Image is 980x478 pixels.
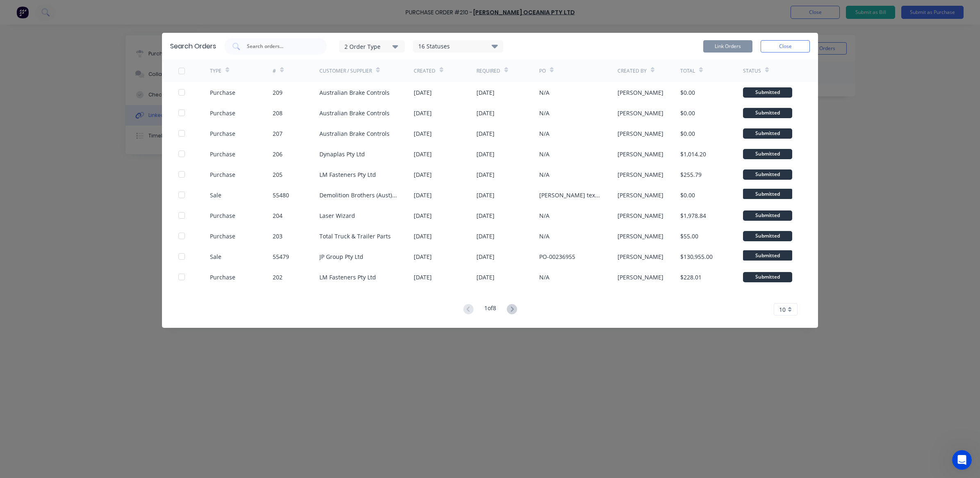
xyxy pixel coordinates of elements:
div: Status [743,67,761,75]
div: [DATE] [414,150,432,158]
div: Purchase [210,150,235,158]
div: [DATE] [414,129,432,138]
iframe: Intercom live chat [952,450,972,470]
div: TYPE [210,67,221,75]
button: 2 Order Type [339,40,405,53]
div: [DATE] [476,170,495,179]
div: [DATE] [476,273,495,281]
div: [DATE] [476,232,495,240]
div: Purchase [210,129,235,138]
div: Submitted [743,210,792,221]
div: Sale [210,252,221,261]
span: Submitted [743,189,792,199]
div: Purchase [210,109,235,117]
div: [DATE] [476,88,495,97]
div: Submitted [743,231,792,241]
div: 203 [273,232,283,240]
span: Submitted [743,250,792,261]
div: [PERSON_NAME] [618,252,663,261]
div: Purchase [210,170,235,179]
div: [DATE] [414,211,432,220]
div: Purchase [210,211,235,220]
div: $255.79 [680,170,702,179]
span: 10 [779,305,786,314]
div: 55479 [273,252,289,261]
div: Submitted [743,169,792,180]
div: [PERSON_NAME] [618,211,663,220]
div: [DATE] [476,150,495,158]
div: $1,014.20 [680,150,706,158]
div: Total [680,67,695,75]
div: [DATE] [476,191,495,199]
div: Required [476,67,500,75]
div: Laser Wizard [319,211,355,220]
div: 2 Order Type [344,42,399,50]
div: Purchase [210,273,235,281]
div: $130,955.00 [680,252,713,261]
div: [DATE] [414,232,432,240]
div: 208 [273,109,283,117]
div: [PERSON_NAME] [618,232,663,240]
div: Australian Brake Controls [319,109,390,117]
div: Dynaplas Pty Ltd [319,150,365,158]
div: Submitted [743,87,792,98]
div: [PERSON_NAME] [618,273,663,281]
div: N/A [539,273,549,281]
div: JP Group Pty Ltd [319,252,363,261]
div: Sale [210,191,221,199]
div: LM Fasteners Pty Ltd [319,273,376,281]
div: Submitted [743,149,792,159]
div: [PERSON_NAME] [618,88,663,97]
div: Purchase [210,232,235,240]
div: [DATE] [414,252,432,261]
div: [DATE] [414,109,432,117]
input: Search orders... [246,42,314,50]
div: Created By [618,67,647,75]
div: N/A [539,88,549,97]
div: N/A [539,109,549,117]
div: 206 [273,150,283,158]
div: [PERSON_NAME] text message to [PERSON_NAME] [539,191,601,199]
div: Submitted [743,108,792,118]
div: Created [414,67,435,75]
div: [DATE] [476,211,495,220]
div: Demolition Brothers (Aust) Pty Ltd [319,191,397,199]
div: N/A [539,170,549,179]
div: [PERSON_NAME] [618,170,663,179]
div: [DATE] [414,273,432,281]
div: PO-00236955 [539,252,575,261]
div: Submitted [743,272,792,282]
div: $0.00 [680,109,695,117]
div: 205 [273,170,283,179]
div: 209 [273,88,283,97]
div: [DATE] [414,170,432,179]
div: [DATE] [476,252,495,261]
div: N/A [539,232,549,240]
div: [DATE] [476,109,495,117]
div: Search Orders [170,41,216,51]
div: Purchase [210,88,235,97]
div: [PERSON_NAME] [618,109,663,117]
button: Close [761,40,810,53]
div: 204 [273,211,283,220]
div: $0.00 [680,129,695,138]
div: # [273,67,276,75]
div: LM Fasteners Pty Ltd [319,170,376,179]
div: $0.00 [680,191,695,199]
div: [DATE] [414,191,432,199]
button: Link Orders [703,40,752,53]
div: Australian Brake Controls [319,129,390,138]
div: [PERSON_NAME] [618,129,663,138]
div: 1 of 8 [484,304,496,316]
div: [DATE] [414,88,432,97]
div: [PERSON_NAME] [618,191,663,199]
div: Australian Brake Controls [319,88,390,97]
div: N/A [539,129,549,138]
div: Customer / Supplier [319,67,372,75]
div: N/A [539,211,549,220]
div: $0.00 [680,88,695,97]
div: Submitted [743,128,792,139]
div: 55480 [273,191,289,199]
div: 207 [273,129,283,138]
div: [PERSON_NAME] [618,150,663,158]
